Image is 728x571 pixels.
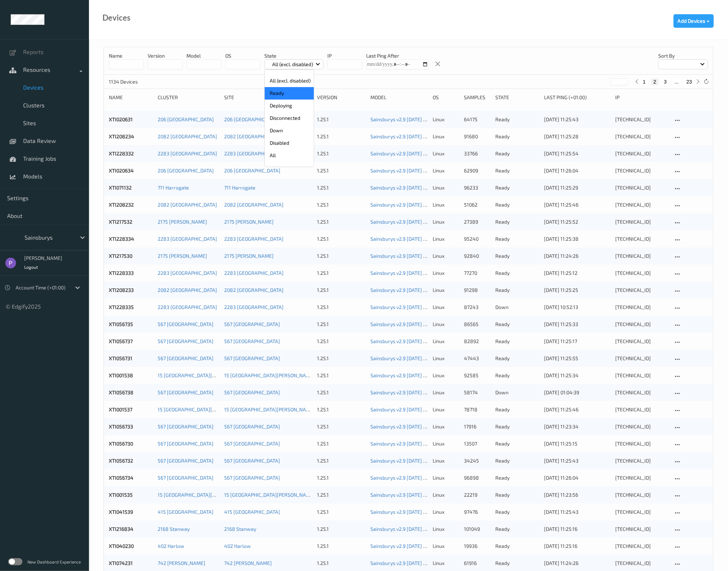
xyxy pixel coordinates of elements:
a: XTI217532 [109,219,132,225]
div: [DATE] 11:25:55 [544,355,610,362]
div: [DATE] 11:25:29 [544,184,610,191]
a: 2283 [GEOGRAPHIC_DATA] [224,150,284,156]
div: 92585 [464,372,490,379]
p: linux [433,235,459,242]
a: XTI001538 [109,372,133,378]
div: Last Ping (+01:00) [544,94,610,101]
a: 15 [GEOGRAPHIC_DATA][PERSON_NAME] [158,492,249,498]
div: [DATE] 11:25:52 [544,218,610,225]
a: Sainsburys v2.9 [DATE] 10:55 Auto Save [370,185,459,191]
div: [DATE] 11:25:46 [544,201,610,208]
div: 22219 [464,491,490,498]
a: Sainsburys v2.9 [DATE] 10:55 Auto Save [370,441,459,447]
p: down [495,304,539,311]
div: 1.25.1 [317,184,365,191]
a: XTI216834 [109,526,133,532]
div: [TECHNICAL_ID] [615,270,668,277]
p: linux [433,423,459,430]
a: 2283 [GEOGRAPHIC_DATA] [158,304,217,310]
div: 1.25.1 [317,201,365,208]
p: linux [433,457,459,464]
div: [DATE] 11:26:04 [544,167,610,174]
div: 87243 [464,304,490,311]
div: 1.25.1 [317,491,365,498]
div: [TECHNICAL_ID] [615,423,668,430]
div: [TECHNICAL_ID] [615,440,668,447]
p: ready [495,270,539,277]
div: [DATE] 11:25:43 [544,457,610,464]
div: [TECHNICAL_ID] [615,252,668,260]
div: 101049 [464,525,490,533]
a: Sainsburys v2.9 [DATE] 10:55 Auto Save [370,202,459,208]
p: ready [495,474,539,481]
a: Sainsburys v2.9 [DATE] 10:55 Auto Save [370,219,459,225]
div: [TECHNICAL_ID] [615,474,668,481]
div: [DATE] 10:52:13 [544,304,610,311]
div: 1.25.1 [317,167,365,174]
div: 1.25.1 [317,235,365,242]
p: linux [433,355,459,362]
p: ready [495,543,539,550]
div: [TECHNICAL_ID] [615,167,668,174]
div: Devices [102,14,131,21]
div: 1.25.1 [317,321,365,328]
p: linux [433,560,459,567]
button: 2 [651,79,659,85]
a: 711 Harrogate [158,185,189,191]
a: Sainsburys v2.9 [DATE] 10:55 Auto Save [370,287,459,293]
div: 97476 [464,508,490,516]
div: Name [109,94,153,101]
a: 567 [GEOGRAPHIC_DATA] [158,475,214,481]
p: linux [433,389,459,396]
div: [TECHNICAL_ID] [615,457,668,464]
a: 567 [GEOGRAPHIC_DATA] [158,389,214,395]
div: 17916 [464,423,490,430]
a: 2283 [GEOGRAPHIC_DATA] [158,236,217,242]
p: ready [495,457,539,464]
a: 742 [PERSON_NAME] [158,560,206,566]
p: ready [495,287,539,294]
button: 23 [684,79,694,85]
p: linux [433,338,459,345]
a: XTI056738 [109,389,133,395]
a: Sainsburys v2.9 [DATE] 10:55 Auto Save [370,321,459,327]
div: 91680 [464,133,490,140]
p: linux [433,543,459,550]
a: XTI056732 [109,458,133,464]
div: [TECHNICAL_ID] [615,491,668,498]
p: linux [433,150,459,157]
div: 33766 [464,150,490,157]
p: linux [433,321,459,328]
a: 567 [GEOGRAPHIC_DATA] [224,458,280,464]
div: 86565 [464,321,490,328]
p: ready [495,321,539,328]
a: XTI056733 [109,423,133,429]
a: Sainsburys v2.9 [DATE] 10:55 Auto Save [370,543,459,549]
p: IP [327,52,362,59]
p: Ready [265,87,314,100]
a: 2175 [PERSON_NAME] [224,219,274,225]
a: 2175 [PERSON_NAME] [224,253,274,259]
a: 15 [GEOGRAPHIC_DATA][PERSON_NAME] [158,406,249,412]
a: Sainsburys v2.9 [DATE] 10:55 Auto Save [370,270,459,276]
div: 95240 [464,235,490,242]
p: OS [226,52,260,59]
p: linux [433,304,459,311]
a: 2175 [PERSON_NAME] [158,219,207,225]
div: [TECHNICAL_ID] [615,508,668,516]
a: 2082 [GEOGRAPHIC_DATA] [224,287,284,293]
p: linux [433,270,459,277]
a: Sainsburys v2.9 [DATE] 10:55 Auto Save [370,372,459,378]
a: Sainsburys v2.9 [DATE] 10:55 Auto Save [370,304,459,310]
div: [TECHNICAL_ID] [615,150,668,157]
div: [DATE] 01:04:39 [544,389,610,396]
p: ready [495,167,539,174]
a: 15 [GEOGRAPHIC_DATA][PERSON_NAME] [224,372,315,378]
div: [TECHNICAL_ID] [615,287,668,294]
a: Sainsburys v2.9 [DATE] 10:55 Auto Save [370,253,459,259]
a: Sainsburys v2.9 [DATE] 10:55 Auto Save [370,133,459,139]
div: [DATE] 11:25:34 [544,372,610,379]
div: 34245 [464,457,490,464]
p: Last Ping After [366,52,429,59]
div: [TECHNICAL_ID] [615,406,668,413]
